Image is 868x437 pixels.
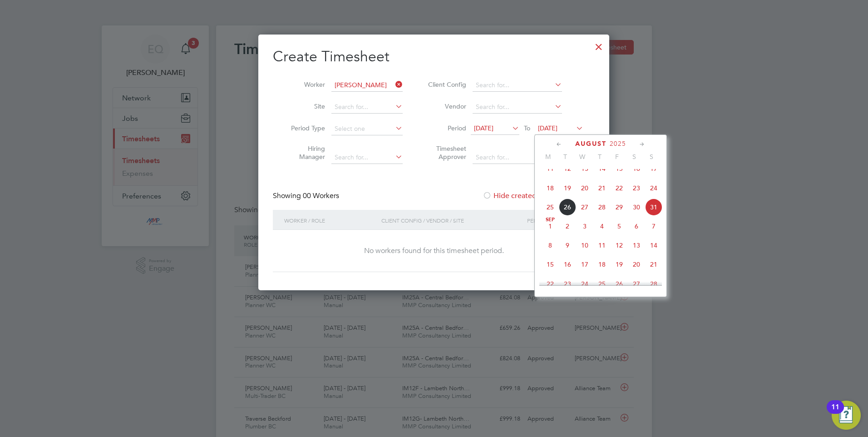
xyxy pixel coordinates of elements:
span: 12 [611,237,628,254]
span: 26 [559,199,576,216]
div: Showing [273,191,341,201]
label: Period Type [284,124,325,132]
span: 12 [559,160,576,177]
span: 2025 [610,140,626,148]
span: To [521,122,533,134]
span: 11 [593,237,611,254]
span: 14 [645,237,662,254]
span: 27 [576,199,593,216]
span: 18 [593,256,611,273]
span: 28 [593,199,611,216]
span: 3 [576,218,593,235]
span: 14 [593,160,611,177]
span: S [643,153,660,161]
label: Site [284,102,325,110]
input: Search for... [331,79,403,92]
label: Vendor [425,102,466,110]
span: F [608,153,626,161]
div: 11 [831,407,839,419]
span: 19 [611,256,628,273]
span: M [539,153,557,161]
span: 19 [559,179,576,197]
label: Period [425,124,466,132]
input: Select one [331,123,403,135]
span: 27 [628,275,645,293]
span: [DATE] [538,124,557,132]
label: Hiring Manager [284,144,325,161]
input: Search for... [473,79,562,92]
span: 30 [628,199,645,216]
span: 7 [645,218,662,235]
span: 11 [542,160,559,177]
span: W [574,153,591,161]
span: 4 [593,218,611,235]
span: 25 [542,199,559,216]
span: T [557,153,574,161]
input: Search for... [473,151,562,164]
span: 24 [645,179,662,197]
span: 21 [645,256,662,273]
label: Hide created timesheets [483,191,575,200]
span: 24 [576,275,593,293]
span: T [591,153,608,161]
span: 00 Workers [303,191,339,200]
div: Period [525,210,586,231]
span: 21 [593,179,611,197]
span: 5 [611,218,628,235]
span: 15 [542,256,559,273]
label: Timesheet Approver [425,144,466,161]
input: Search for... [473,101,562,114]
span: 15 [611,160,628,177]
span: 1 [542,218,559,235]
span: 17 [576,256,593,273]
span: August [575,140,607,148]
span: 22 [542,275,559,293]
label: Client Config [425,80,466,89]
span: 29 [611,199,628,216]
span: S [626,153,643,161]
h2: Create Timesheet [273,47,595,66]
div: Client Config / Vendor / Site [379,210,525,231]
span: 23 [628,179,645,197]
span: Sep [542,218,559,222]
span: 17 [645,160,662,177]
span: 8 [542,237,559,254]
span: 16 [559,256,576,273]
span: [DATE] [474,124,493,132]
input: Search for... [331,151,403,164]
span: 10 [576,237,593,254]
input: Search for... [331,101,403,114]
span: 9 [559,237,576,254]
span: 28 [645,275,662,293]
span: 2 [559,218,576,235]
span: 25 [593,275,611,293]
label: Worker [284,80,325,89]
span: 13 [628,237,645,254]
span: 13 [576,160,593,177]
div: No workers found for this timesheet period. [282,246,586,256]
span: 18 [542,179,559,197]
span: 23 [559,275,576,293]
span: 26 [611,275,628,293]
span: 6 [628,218,645,235]
div: Worker / Role [282,210,379,231]
span: 20 [628,256,645,273]
button: Open Resource Center, 11 new notifications [832,401,861,430]
span: 22 [611,179,628,197]
span: 20 [576,179,593,197]
span: 31 [645,199,662,216]
span: 16 [628,160,645,177]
